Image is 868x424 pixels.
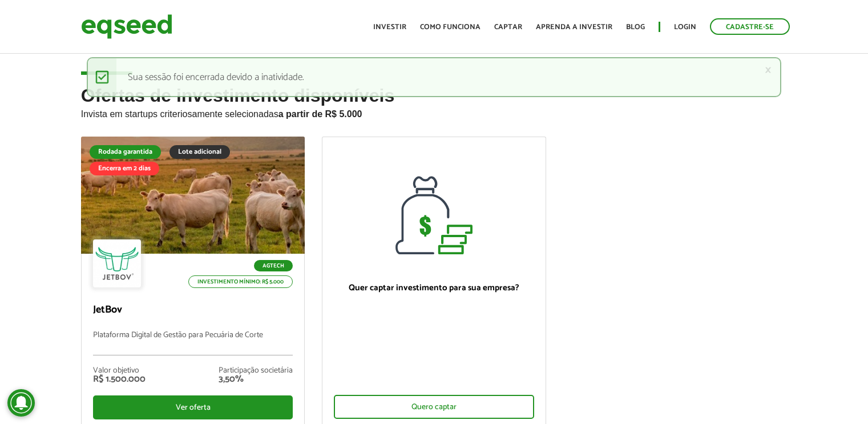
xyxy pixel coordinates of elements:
[254,260,293,271] p: Agtech
[93,395,293,419] div: Ver oferta
[710,18,790,35] a: Cadastre-se
[169,145,230,159] div: Lote adicional
[81,106,788,119] p: Invista em startups criteriosamente selecionadas
[334,283,534,293] p: Quer captar investimento para sua empresa?
[373,23,406,31] a: Investir
[219,375,293,384] div: 3,50%
[90,162,159,175] div: Encerra em 2 dias
[278,109,362,119] strong: a partir de R$ 5.000
[674,23,696,31] a: Login
[494,23,522,31] a: Captar
[188,275,293,288] p: Investimento mínimo: R$ 5.000
[626,23,645,31] a: Blog
[81,86,788,137] h2: Ofertas de investimento disponíveis
[93,331,293,355] p: Plataforma Digital de Gestão para Pecuária de Corte
[90,145,161,159] div: Rodada garantida
[93,367,146,375] div: Valor objetivo
[536,23,612,31] a: Aprenda a investir
[219,367,293,375] div: Participação societária
[420,23,481,31] a: Como funciona
[93,375,146,384] div: R$ 1.500.000
[81,11,172,42] img: EqSeed
[87,57,781,97] div: Sua sessão foi encerrada devido a inatividade.
[765,64,772,76] a: ×
[93,304,293,317] p: JetBov
[334,395,534,419] div: Quero captar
